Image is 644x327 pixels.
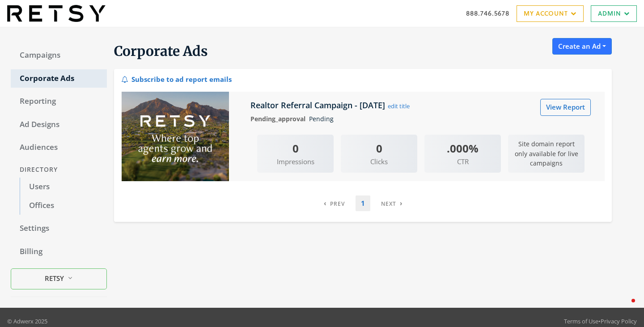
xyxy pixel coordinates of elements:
a: View Report [540,99,591,115]
span: Clicks [341,157,417,167]
img: Realtor Referral Campaign - 2025-08-22 [122,92,229,181]
div: • [564,317,637,326]
iframe: Intercom live chat [614,297,635,318]
button: edit title [387,101,410,111]
p: © Adwerx 2025 [7,317,47,326]
a: Settings [11,219,107,238]
span: Pending_approval [250,115,309,123]
span: Impressions [257,157,334,167]
span: RETSY [45,273,64,284]
button: Create an Ad [552,38,612,55]
div: .000% [424,140,501,157]
h5: Realtor Referral Campaign - [DATE] [250,100,387,110]
a: Admin [591,5,637,22]
a: 1 [356,195,370,211]
a: Terms of Use [564,317,598,325]
a: 888.746.5678 [466,8,509,18]
p: Site domain report only available for live campaigns [508,135,585,173]
img: Adwerx [7,5,106,21]
a: Campaigns [11,46,107,65]
div: 0 [257,140,334,157]
a: Privacy Policy [601,317,637,325]
span: Corporate Ads [114,42,208,59]
a: Ad Designs [11,115,107,134]
nav: pagination [318,195,408,211]
div: Pending [244,114,598,124]
div: 0 [341,140,417,157]
a: Billing [11,242,107,261]
a: Reporting [11,92,107,111]
button: RETSY [11,268,107,289]
a: Users [20,178,107,196]
a: Offices [20,196,107,215]
div: Subscribe to ad report emails [121,72,232,85]
a: Audiences [11,138,107,157]
div: Directory [11,161,107,178]
a: Corporate Ads [11,69,107,88]
a: My Account [517,5,584,22]
span: CTR [424,157,501,167]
